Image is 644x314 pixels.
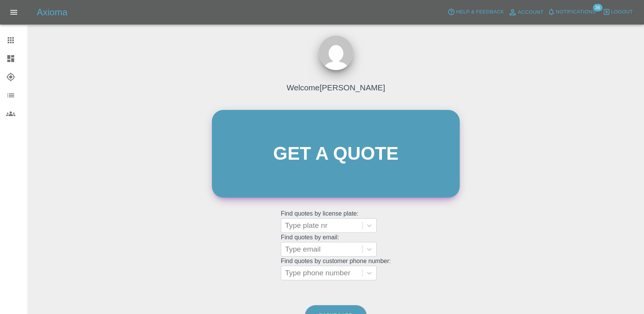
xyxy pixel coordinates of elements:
[281,234,391,257] grid: Find quotes by email:
[518,8,544,17] span: Account
[37,6,67,18] h5: Axioma
[5,3,23,21] button: Open drawer
[556,8,596,16] span: Notifications
[611,8,633,16] span: Logout
[281,210,391,233] grid: Find quotes by license plate:
[546,6,598,18] button: Notifications
[446,6,506,18] button: Help & Feedback
[593,4,602,11] span: 36
[287,82,385,93] h4: Welcome [PERSON_NAME]
[506,6,546,18] a: Account
[212,110,460,198] a: Get a quote
[456,8,504,16] span: Help & Feedback
[319,36,353,70] img: ...
[601,6,635,18] button: Logout
[281,258,391,280] grid: Find quotes by customer phone number:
